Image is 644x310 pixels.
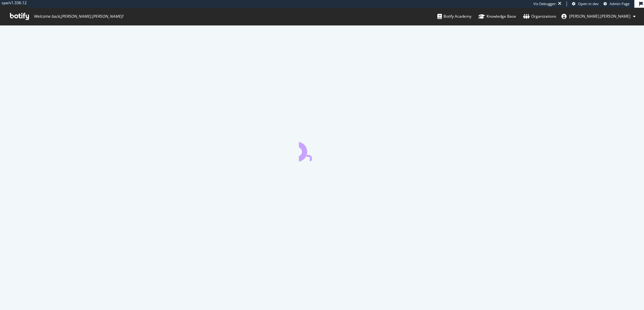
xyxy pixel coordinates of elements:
[437,8,471,25] a: Botify Academy
[578,1,599,6] span: Open in dev
[610,1,630,6] span: Admin Page
[569,14,631,19] span: christopher.hart
[572,1,599,6] a: Open in dev
[437,13,471,20] div: Botify Academy
[479,8,516,25] a: Knowledge Base
[556,11,641,22] button: [PERSON_NAME].[PERSON_NAME]
[523,13,556,20] div: Organizations
[533,1,557,6] div: Viz Debugger:
[604,1,630,6] a: Admin Page
[479,13,516,20] div: Knowledge Base
[523,8,556,25] a: Organizations
[34,14,123,19] span: Welcome back, [PERSON_NAME].[PERSON_NAME] !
